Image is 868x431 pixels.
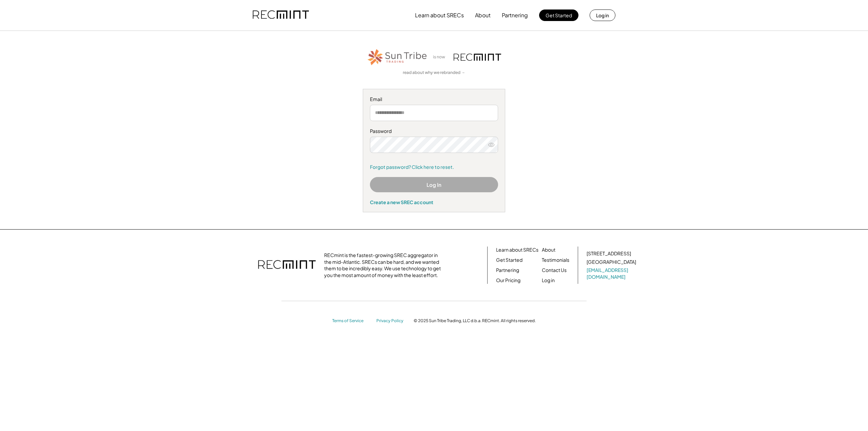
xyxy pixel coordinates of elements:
[496,247,538,253] a: Learn about SRECs
[370,177,498,192] button: Log In
[414,318,536,324] div: © 2025 Sun Tribe Trading, LLC d.b.a. RECmint. All rights reserved.
[502,8,528,22] button: Partnering
[587,250,631,257] div: [STREET_ADDRESS]
[324,252,445,278] div: RECmint is the fastest-growing SREC aggregator in the mid-Atlantic. SRECs can be hard, and we wan...
[496,267,519,274] a: Partnering
[542,257,569,263] a: Testimonials
[415,8,464,22] button: Learn about SRECs
[370,164,498,171] a: Forgot password? Click here to reset.
[258,253,316,277] img: recmint-logotype%403x.png
[376,318,407,324] a: Privacy Policy
[496,257,522,263] a: Get Started
[542,277,555,284] a: Log in
[539,9,578,21] button: Get Started
[587,259,636,266] div: [GEOGRAPHIC_DATA]
[590,9,615,21] button: Log in
[542,267,567,274] a: Contact Us
[332,318,370,324] a: Terms of Service
[496,277,520,284] a: Our Pricing
[475,8,491,22] button: About
[253,4,309,27] img: recmint-logotype%403x.png
[587,267,637,280] a: [EMAIL_ADDRESS][DOMAIN_NAME]
[370,128,498,135] div: Password
[370,96,498,103] div: Email
[454,54,501,61] img: recmint-logotype%403x.png
[367,48,428,66] img: STT_Horizontal_Logo%2B-%2BColor.png
[431,54,450,60] div: is now
[542,247,555,253] a: About
[403,70,465,76] a: read about why we rebranded →
[370,199,498,205] div: Create a new SREC account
